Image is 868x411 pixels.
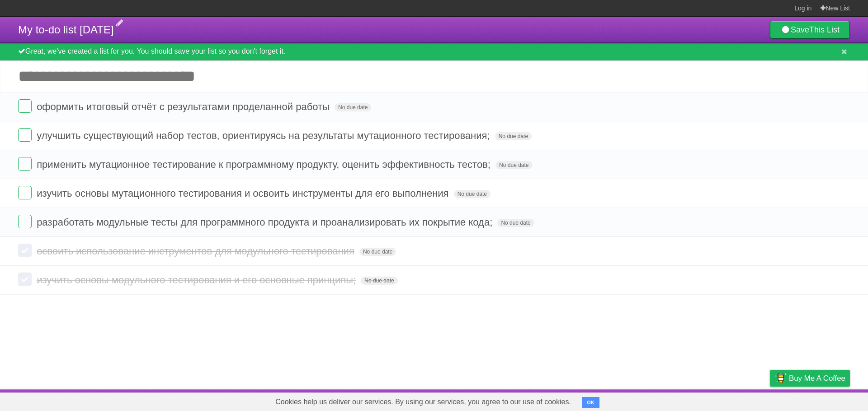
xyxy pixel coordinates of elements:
[335,103,371,111] span: No due date
[37,101,332,112] span: оформить итоговый отчёт с результатами проделанной работы
[770,21,850,39] a: SaveThis List
[582,397,599,408] button: OK
[361,277,397,285] span: No due date
[789,370,845,386] span: Buy me a coffee
[758,392,782,409] a: Privacy
[37,130,492,141] span: улучшить существующий набор тестов, ориентируясь на результаты мутационного тестирования;
[650,392,669,409] a: About
[809,25,840,34] b: This List
[37,159,493,170] span: применить мутационное тестирование к программному продукту, оценить эффективность тестов;
[37,245,357,257] span: освоить использование инструментов для модульного тестирования
[770,370,850,387] a: Buy me a coffee
[495,132,532,140] span: No due date
[37,217,495,228] span: разработать модульные тесты для программного продукта и проанализировать их покрытие кода;
[497,219,534,227] span: No due date
[454,190,491,198] span: No due date
[18,23,114,36] span: My to-do list [DATE]
[727,392,747,409] a: Terms
[18,215,32,228] label: Done
[18,186,32,199] label: Done
[266,393,580,411] span: Cookies help us deliver our services. By using our services, you agree to our use of cookies.
[495,161,532,169] span: No due date
[18,244,32,257] label: Done
[793,392,850,409] a: Suggest a feature
[37,274,358,286] span: изучить основы модульного тестирования и его основные принципы;
[37,188,451,199] span: изучить основы мутационного тестирования и освоить инструменты для его выполнения
[774,370,787,386] img: Buy me a coffee
[18,99,32,113] label: Done
[359,248,396,256] span: No due date
[679,392,716,409] a: Developers
[18,128,32,142] label: Done
[18,157,32,171] label: Done
[18,272,32,286] label: Done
